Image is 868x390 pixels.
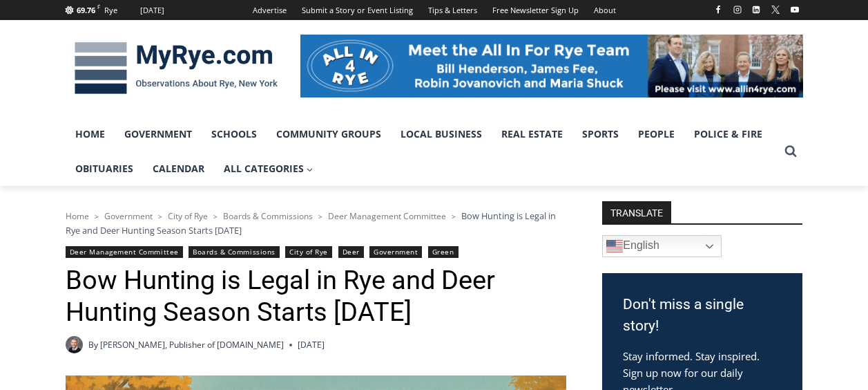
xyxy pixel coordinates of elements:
[66,246,183,258] a: Deer Management Committee
[66,32,287,104] img: MyRye.com
[97,3,100,10] span: F
[213,212,218,221] span: >
[223,210,313,222] a: Boards & Commissions
[115,117,202,151] a: Government
[369,246,422,258] a: Government
[66,265,566,328] h1: Bow Hunting is Legal in Rye and Deer Hunting Season Starts [DATE]
[267,117,391,151] a: Community Groups
[66,209,566,237] nav: Breadcrumbs
[338,246,364,258] a: Deer
[391,117,492,151] a: Local Business
[328,210,446,222] a: Deer Management Committee
[298,338,325,351] time: [DATE]
[787,1,803,18] a: YouTube
[66,117,115,151] a: Home
[66,117,778,187] nav: Primary Navigation
[300,35,803,97] img: All in for Rye
[168,210,208,222] a: City of Rye
[729,1,746,18] a: Instagram
[710,1,726,18] a: Facebook
[104,210,153,222] a: Government
[66,210,89,222] a: Home
[452,212,456,221] span: >
[140,4,164,17] div: [DATE]
[602,235,722,257] a: English
[628,117,684,151] a: People
[66,151,143,186] a: Obituaries
[602,201,671,223] strong: TRANSLATE
[100,339,284,351] a: [PERSON_NAME], Publisher of [DOMAIN_NAME]
[767,1,784,18] a: X
[214,151,323,186] a: All Categories
[104,4,117,17] div: Rye
[88,338,98,351] span: By
[748,1,764,18] a: Linkedin
[606,238,623,254] img: en
[492,117,572,151] a: Real Estate
[778,139,803,164] button: View Search Form
[189,246,280,258] a: Boards & Commissions
[66,210,556,236] span: Bow Hunting is Legal in Rye and Deer Hunting Season Starts [DATE]
[95,212,99,221] span: >
[684,117,772,151] a: Police & Fire
[66,336,83,353] a: Author image
[572,117,628,151] a: Sports
[428,246,459,258] a: Green
[158,212,162,221] span: >
[143,151,214,186] a: Calendar
[285,246,332,258] a: City of Rye
[202,117,267,151] a: Schools
[623,294,782,337] h3: Don't miss a single story!
[318,212,322,221] span: >
[224,161,314,176] span: All Categories
[77,5,95,15] span: 69.76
